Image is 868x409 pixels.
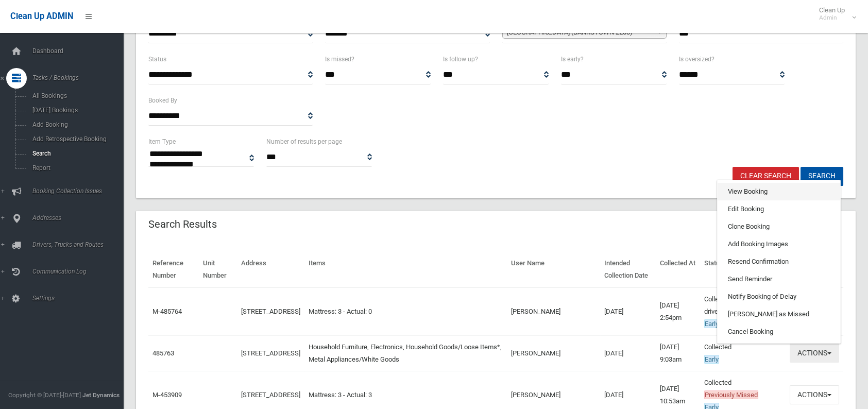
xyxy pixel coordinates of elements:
[700,252,786,287] th: Status
[814,6,855,22] span: Clean Up
[656,287,700,336] td: [DATE] 2:54pm
[199,252,237,287] th: Unit Number
[733,167,799,186] a: Clear Search
[507,252,600,287] th: User Name
[704,355,719,364] span: Early
[600,335,656,371] td: [DATE]
[152,308,182,315] a: M-485764
[718,200,840,218] a: Edit Booking
[29,135,123,143] span: Add Retrospective Booking
[29,164,123,172] span: Report
[600,287,656,336] td: [DATE]
[304,287,507,336] td: Mattress: 3 - Actual: 0
[790,344,839,363] button: Actions
[266,136,342,147] label: Number of results per page
[148,252,199,287] th: Reference Number
[136,214,229,234] header: Search Results
[152,349,174,357] a: 485763
[152,391,182,399] a: M-453909
[801,167,843,186] button: Search
[718,183,840,200] a: View Booking
[29,150,123,157] span: Search
[718,305,840,323] a: [PERSON_NAME] as Missed
[29,47,131,55] span: Dashboard
[718,218,840,235] a: Clone Booking
[29,107,123,114] span: [DATE] Bookings
[679,54,714,65] label: Is oversized?
[600,252,656,287] th: Intended Collection Date
[507,335,600,371] td: [PERSON_NAME]
[148,95,177,106] label: Booked By
[148,54,166,65] label: Status
[704,319,719,328] span: Early
[241,349,300,357] a: [STREET_ADDRESS]
[8,391,81,399] span: Copyright © [DATE]-[DATE]
[819,14,845,22] small: Admin
[29,268,131,275] span: Communication Log
[718,270,840,288] a: Send Reminder
[304,252,507,287] th: Items
[29,121,123,128] span: Add Booking
[700,287,786,336] td: Collection attempted but driver reported issues
[656,252,700,287] th: Collected At
[29,241,131,248] span: Drivers, Trucks and Routes
[10,11,73,21] span: Clean Up ADMIN
[325,54,354,65] label: Is missed?
[241,391,300,399] a: [STREET_ADDRESS]
[718,323,840,340] a: Cancel Booking
[790,385,839,404] button: Actions
[29,214,131,221] span: Addresses
[29,92,123,99] span: All Bookings
[656,335,700,371] td: [DATE] 9:03am
[148,136,176,147] label: Item Type
[304,335,507,371] td: Household Furniture, Electronics, Household Goods/Loose Items*, Metal Appliances/White Goods
[443,54,478,65] label: Is follow up?
[29,295,131,302] span: Settings
[718,235,840,253] a: Add Booking Images
[700,335,786,371] td: Collected
[29,74,131,81] span: Tasks / Bookings
[561,54,584,65] label: Is early?
[241,308,300,315] a: [STREET_ADDRESS]
[704,390,758,399] span: Previously Missed
[718,288,840,305] a: Notify Booking of Delay
[237,252,304,287] th: Address
[82,391,120,399] strong: Jet Dynamics
[718,253,840,270] a: Resend Confirmation
[507,287,600,336] td: [PERSON_NAME]
[29,188,131,195] span: Booking Collection Issues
